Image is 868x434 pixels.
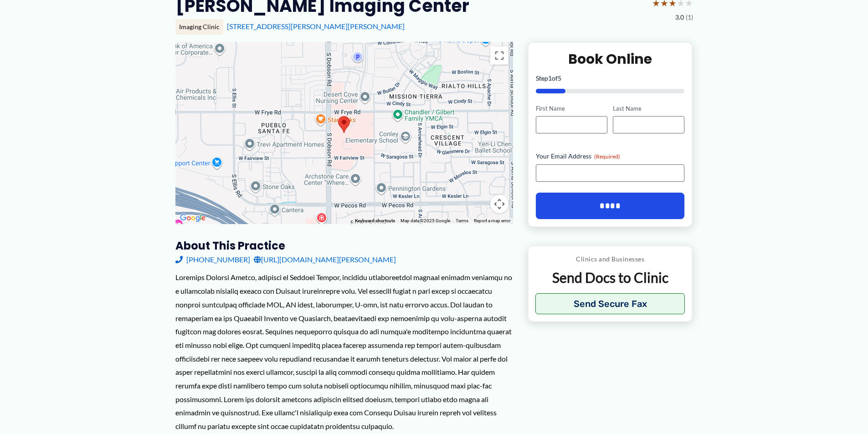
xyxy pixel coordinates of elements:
button: Map camera controls [490,195,508,213]
p: Step of [536,75,685,82]
span: (Required) [594,153,620,160]
div: Loremips Dolorsi Ametco, adipisci el Seddoei Tempor, incididu utlaboreetdol magnaal enimadm venia... [175,271,513,433]
button: Keyboard shortcuts [355,218,395,224]
label: Last Name [613,104,684,113]
button: Send Secure Fax [535,293,685,314]
h3: About this practice [175,239,513,253]
span: Map data ©2025 Google [401,218,450,223]
a: Terms [456,218,468,223]
label: Your Email Address [536,152,685,161]
span: (1) [686,11,693,23]
span: 3.0 [675,11,684,23]
p: Send Docs to Clinic [535,269,685,286]
a: Open this area in Google Maps (opens a new window) [178,212,208,224]
span: 5 [558,74,561,82]
label: First Name [536,104,607,113]
h2: Book Online [536,50,685,68]
div: Imaging Clinic [175,19,223,35]
a: [URL][DOMAIN_NAME][PERSON_NAME] [254,253,396,266]
a: [STREET_ADDRESS][PERSON_NAME][PERSON_NAME] [227,22,405,31]
button: Toggle fullscreen view [490,46,508,65]
p: Clinics and Businesses [535,253,685,265]
a: [PHONE_NUMBER] [175,253,250,266]
a: Report a map error [474,218,510,223]
span: 1 [548,74,552,82]
img: Google [178,212,208,224]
